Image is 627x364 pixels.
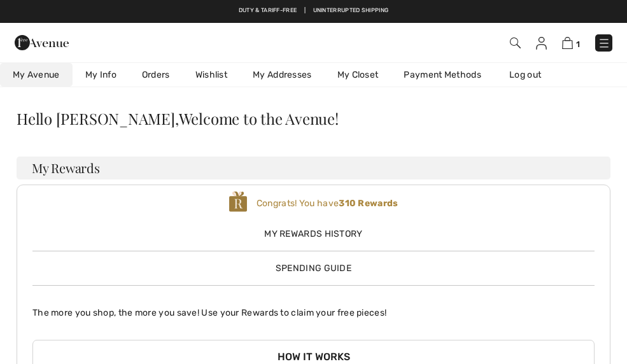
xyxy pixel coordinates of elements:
[497,63,567,87] a: Log out
[339,198,398,209] b: 310 Rewards
[15,30,69,55] img: 1ère Avenue
[73,63,129,87] a: My Info
[229,190,248,213] img: loyalty_logo_r.svg
[510,38,521,48] img: Search
[562,35,580,50] a: 1
[257,198,398,209] span: Congrats! You have
[576,39,580,49] span: 1
[17,157,610,179] h3: My Rewards
[13,68,60,81] span: My Avenue
[391,63,494,87] a: Payment Methods
[240,63,325,87] a: My Addresses
[536,37,547,50] img: My Info
[15,36,69,48] a: 1ère Avenue
[32,227,595,241] span: My Rewards History
[598,37,610,50] img: Menu
[179,111,339,126] span: Welcome to the Avenue!
[129,63,183,87] a: Orders
[562,37,573,49] img: Shopping Bag
[276,263,351,274] span: Spending Guide
[32,296,595,319] p: The more you shop, the more you save! Use your Rewards to claim your free pieces!
[325,63,391,87] a: My Closet
[17,111,610,126] div: Hello [PERSON_NAME],
[183,63,240,87] a: Wishlist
